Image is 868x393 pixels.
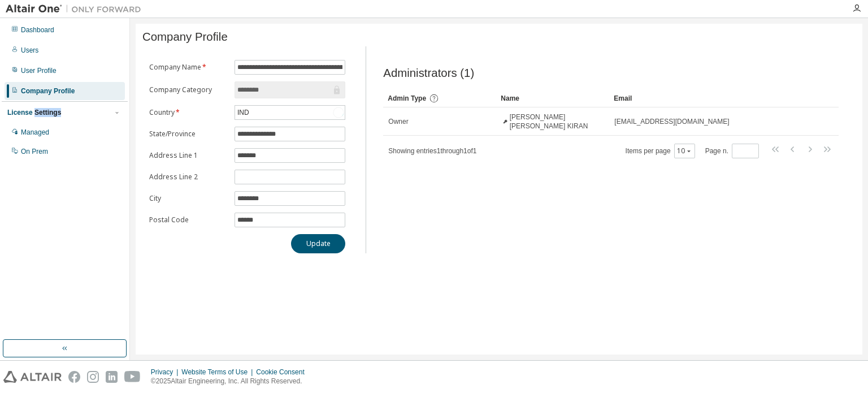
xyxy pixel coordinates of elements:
[501,89,605,107] div: Name
[291,234,345,253] button: Update
[705,144,759,158] span: Page n.
[21,25,54,34] div: Dashboard
[388,147,476,155] span: Showing entries 1 through 1 of 1
[87,371,99,383] img: instagram.svg
[21,87,75,96] div: Company Profile
[151,368,181,377] div: Privacy
[149,215,228,224] label: Postal Code
[21,128,49,137] div: Managed
[21,147,48,156] div: On Prem
[6,3,147,15] img: Altair One
[149,129,228,139] label: State/Province
[106,371,118,383] img: linkedin.svg
[236,106,251,119] div: IND
[142,31,228,44] span: Company Profile
[3,371,62,383] img: altair_logo.svg
[149,151,228,160] label: Address Line 1
[677,146,692,156] button: 10
[151,377,311,386] p: © 2025 Altair Engineering, Inc. All Rights Reserved.
[388,117,408,126] span: Owner
[149,63,228,72] label: Company Name
[7,108,61,117] div: License Settings
[21,46,38,55] div: Users
[614,89,807,107] div: Email
[149,108,228,117] label: Country
[614,117,729,126] span: [EMAIL_ADDRESS][DOMAIN_NAME]
[149,85,228,94] label: Company Category
[124,371,141,383] img: youtube.svg
[181,368,256,377] div: Website Terms of Use
[383,67,474,80] span: Administrators (1)
[256,368,311,377] div: Cookie Consent
[149,172,228,182] label: Address Line 2
[626,144,695,158] span: Items per page
[510,113,605,131] span: [PERSON_NAME] [PERSON_NAME] KIRAN
[388,94,426,102] span: Admin Type
[68,371,80,383] img: facebook.svg
[149,194,228,203] label: City
[21,66,57,75] div: User Profile
[235,106,345,119] div: IND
